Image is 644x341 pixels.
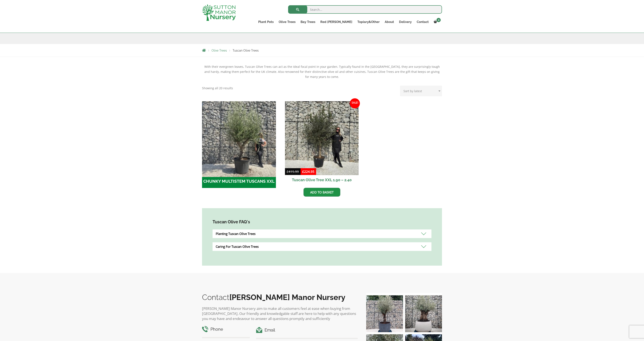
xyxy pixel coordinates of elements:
a: Sale! Tuscan Olive Tree XXL 1.90 – 2.40 [285,101,359,185]
a: About [382,19,397,25]
select: Shop order [400,86,442,96]
span: 0 [436,18,441,22]
img: A beautiful multi-stem Spanish Olive tree potted in our luxurious fibre clay pots 😍😍 [366,295,403,332]
p: Showing all 20 results [202,86,233,91]
h2: CHUNKY MULTISTEM TUSCANS XXL [202,175,276,188]
a: Add to basket: “Tuscan Olive Tree XXL 1.90 - 2.40” [303,188,340,197]
a: Contact [414,19,431,25]
h4: Tuscan Olive FAQ's [213,219,431,225]
span: Sale! [350,98,360,108]
a: Topiary&Other [355,19,382,25]
a: Olive Trees [212,49,227,52]
div: Planting Tuscan Olive Trees [213,229,431,238]
h4: Email [256,327,358,333]
h2: Tuscan Olive Tree XXL 1.90 – 2.40 [285,175,359,185]
a: Olive Trees [276,19,298,25]
a: Red [PERSON_NAME] [318,19,355,25]
img: Tuscan Olive Tree XXL 1.90 - 2.40 [285,101,359,175]
a: Bay Trees [298,19,318,25]
a: Delivery [397,19,414,25]
img: logo [202,4,236,21]
span: £ [287,169,289,174]
p: [PERSON_NAME] Manor Nursery aim to make all customers feel at ease when buying from [GEOGRAPHIC_D... [202,306,358,321]
bdi: 224.95 [302,169,314,174]
h2: Contact [202,293,358,302]
b: [PERSON_NAME] Manor Nursery [229,293,345,302]
a: Plant Pots [256,19,276,25]
a: 0 [431,19,442,25]
div: Caring For Tuscan Olive Trees [213,242,431,251]
bdi: 415.99 [287,169,299,174]
span: Tuscan Olive Trees [233,49,259,52]
img: CHUNKY MULTISTEM TUSCANS XXL [200,99,278,177]
div: With their evergreen leaves, Tuscan Olive Trees can act as the ideal focal point in your garden. ... [202,64,442,79]
a: Visit product category CHUNKY MULTISTEM TUSCANS XXL [202,101,276,188]
input: Search... [288,5,442,14]
span: £ [302,169,304,174]
nav: Breadcrumbs [202,49,442,52]
h4: Phone [202,326,250,333]
img: Check out this beauty we potted at our nursery today ❤️‍🔥 A huge, ancient gnarled Olive tree plan... [405,295,442,332]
